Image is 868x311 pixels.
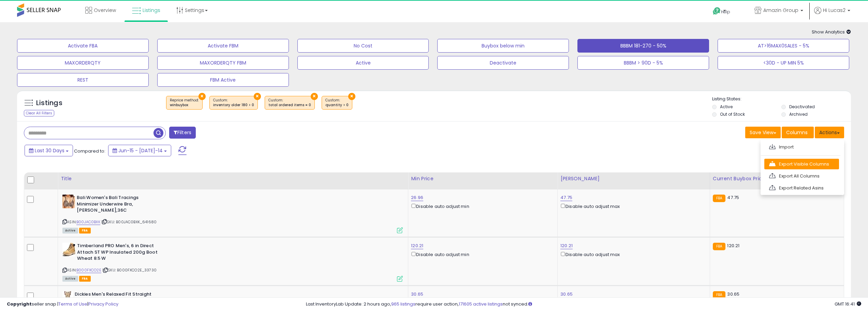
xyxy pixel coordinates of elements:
[720,104,733,110] label: Active
[297,56,429,70] button: Active
[812,29,851,35] span: Show Analytics
[198,93,206,100] button: ×
[62,276,78,282] span: All listings currently available for purchase on Amazon
[94,7,116,14] span: Overview
[306,301,861,308] div: Last InventoryLab Update: 2 hours ago, require user action, not synced.
[718,39,849,53] button: AT>16MAX0SALES - 5%
[721,9,730,15] span: Help
[62,243,75,256] img: 41Ij-b6iAiL._SL40_.jpg
[560,251,705,258] div: Disable auto adjust max
[391,301,415,307] a: 965 listings
[560,291,573,298] a: 30.65
[7,301,118,308] div: seller snap | |
[79,228,91,234] span: FBA
[62,195,403,232] div: ASIN:
[411,251,552,258] div: Disable auto adjust min
[348,93,355,100] button: ×
[437,39,569,53] button: Buybox below min
[713,195,725,202] small: FBA
[786,129,808,136] span: Columns
[25,145,73,156] button: Last 30 Days
[311,93,318,100] button: ×
[76,267,101,273] a: B000FXCO2E
[577,56,709,70] button: BBBM > 90D - 5%
[36,98,62,108] h5: Listings
[143,7,160,14] span: Listings
[745,127,781,138] button: Save View
[712,7,721,15] i: Get Help
[764,159,839,169] a: Export Visible Columns
[713,291,725,299] small: FBA
[58,301,87,307] a: Terms of Use
[297,39,429,53] button: No Cost
[782,127,814,138] button: Columns
[213,103,254,108] div: inventory older 180 > 0
[411,194,423,201] a: 26.96
[62,195,75,208] img: 41FsCvkCtgL._SL40_.jpg
[17,73,149,87] button: REST
[577,39,709,53] button: BBBM 181-270 - 50%
[411,175,555,182] div: Min Price
[88,301,118,307] a: Privacy Policy
[789,111,808,117] label: Archived
[169,127,196,139] button: Filters
[79,276,91,282] span: FBA
[254,93,261,100] button: ×
[24,110,54,116] div: Clear All Filters
[74,148,105,154] span: Compared to:
[727,242,739,249] span: 120.21
[118,147,163,154] span: Jun-15 - [DATE]-14
[170,98,199,108] span: Reprice method :
[814,7,850,22] a: Hi Lucas2
[213,98,254,108] span: Custom:
[62,228,78,234] span: All listings currently available for purchase on Amazon
[411,202,552,210] div: Disable auto adjust min
[411,291,423,298] a: 30.65
[17,56,149,70] button: MAXORDERQTY
[815,127,844,138] button: Actions
[17,39,149,53] button: Activate FBA
[713,243,725,250] small: FBA
[411,242,423,249] a: 120.21
[835,301,861,307] span: 2025-08-14 16:41 GMT
[789,104,815,110] label: Deactivated
[718,56,849,70] button: <30D - UP MIN 5%
[62,243,403,281] div: ASIN:
[35,147,64,154] span: Last 30 Days
[7,301,32,307] strong: Copyright
[170,103,199,108] div: winbuybox
[325,103,349,108] div: quantity > 0
[712,96,851,102] p: Listing States:
[763,7,798,14] span: Amazin Group
[77,195,160,215] b: Bali Women's Bali Tracings Minimizer Underwire Bra, [PERSON_NAME],36C
[325,98,349,108] span: Custom:
[108,145,171,156] button: Jun-15 - [DATE]-14
[560,194,572,201] a: 47.75
[764,183,839,193] a: Export Related Asins
[101,219,157,225] span: | SKU: B00JAC0BXK_641680
[764,171,839,181] a: Export All Columns
[268,103,311,108] div: total ordered items = 0
[560,202,705,210] div: Disable auto adjust max
[727,194,739,201] span: 47.75
[823,7,845,14] span: Hi Lucas2
[62,291,73,305] img: 41gofUECFDL._SL40_.jpg
[459,301,503,307] a: 171605 active listings
[157,73,289,87] button: FBM Active
[268,98,311,108] span: Custom:
[727,291,739,297] span: 30.65
[560,242,573,249] a: 120.21
[713,175,841,182] div: Current Buybox Price
[61,175,405,182] div: Title
[102,267,157,273] span: | SKU: B000FXCO2E_33730
[76,219,100,225] a: B00JAC0BXK
[707,2,744,22] a: Help
[157,39,289,53] button: Activate FBM
[77,243,160,264] b: Timberland PRO Men's, 6 in Direct Attach ST WP Insulated 200g Boot Wheat 8.5 W
[560,175,707,182] div: [PERSON_NAME]
[764,142,839,152] a: Import
[157,56,289,70] button: MAXORDERQTY FBM
[437,56,569,70] button: Deactivate
[720,111,745,117] label: Out of Stock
